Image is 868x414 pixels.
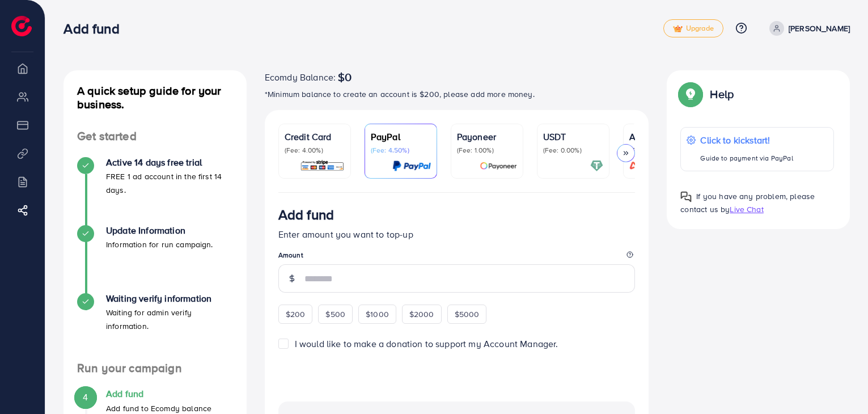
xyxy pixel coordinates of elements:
h3: Add fund [278,206,334,223]
p: [PERSON_NAME] [789,22,850,35]
h4: A quick setup guide for your business. [63,84,247,111]
img: card [480,159,517,172]
p: FREE 1 ad account in the first 14 days. [106,170,233,197]
img: Popup guide [680,84,701,104]
p: Click to kickstart! [700,133,793,147]
p: Waiting for admin verify information. [106,306,233,333]
span: $5000 [455,309,480,320]
span: Upgrade [673,24,714,33]
p: (Fee: 4.00%) [285,146,345,155]
img: logo [11,16,32,36]
h4: Run your campaign [63,361,247,375]
span: $2000 [409,309,434,320]
span: $200 [286,309,306,320]
span: $500 [325,309,345,320]
h4: Add fund [106,388,211,399]
span: I would like to make a donation to support my Account Manager. [295,337,558,350]
a: tickUpgrade [663,19,723,37]
span: $0 [338,70,352,84]
img: card [626,159,689,172]
p: (Fee: 1.00%) [457,146,517,155]
a: [PERSON_NAME] [765,21,850,36]
li: Update Information [63,225,247,293]
p: Credit Card [285,130,345,143]
p: PayPal [371,130,431,143]
img: Popup guide [680,191,692,202]
p: Guide to payment via PayPal [700,151,793,165]
p: Help [710,87,734,101]
img: card [590,159,603,172]
h3: Add fund [63,20,128,37]
p: Enter amount you want to top-up [278,227,636,241]
li: Active 14 days free trial [63,157,247,225]
h4: Update Information [106,225,213,236]
h4: Waiting verify information [106,293,233,304]
p: Payoneer [457,130,517,143]
span: 4 [83,391,88,404]
legend: Amount [278,250,636,264]
p: *Minimum balance to create an account is $200, please add more money. [265,87,649,101]
p: (Fee: 0.00%) [543,146,603,155]
span: If you have any problem, please contact us by [680,191,815,215]
span: $1000 [366,309,389,320]
span: Ecomdy Balance: [265,70,336,84]
img: card [300,159,345,172]
iframe: Chat [820,363,859,405]
p: Airwallex [629,130,689,143]
img: card [392,159,431,172]
span: Live Chat [730,204,763,215]
img: tick [673,25,683,33]
h4: Active 14 days free trial [106,157,233,168]
h4: Get started [63,129,247,143]
li: Waiting verify information [63,293,247,361]
p: USDT [543,130,603,143]
p: Information for run campaign. [106,238,213,251]
p: (Fee: 4.50%) [371,146,431,155]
